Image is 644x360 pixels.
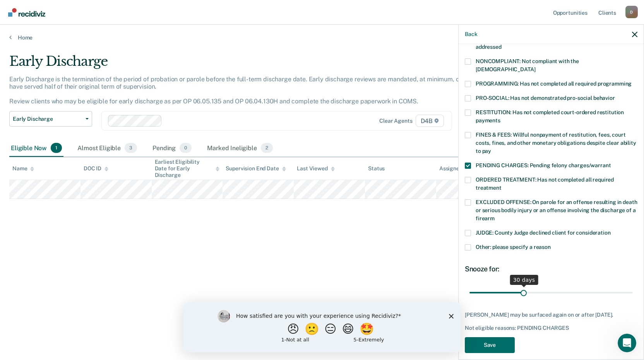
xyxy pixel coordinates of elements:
div: Not eligible reasons: PENDING CHARGES [465,325,637,331]
div: Assigned to [439,165,476,172]
div: 30 days [510,275,538,285]
div: Almost Eligible [76,140,139,157]
div: Name [12,165,34,172]
iframe: Intercom live chat [618,334,636,352]
div: Status [368,165,385,172]
span: PENDING CHARGES: Pending felony charges/warrant [476,162,611,168]
a: Home [9,34,635,41]
div: Marked Ineligible [206,140,274,157]
span: PRO-SOCIAL: Has not demonstrated pro-social behavior [476,95,615,101]
div: Eligible Now [9,140,63,157]
div: D [625,6,638,18]
div: DOC ID [84,165,108,172]
img: Recidiviz [8,8,45,17]
span: 1 [51,143,62,153]
p: Early Discharge is the termination of the period of probation or parole before the full-term disc... [9,75,490,105]
div: Supervision End Date [226,165,286,172]
span: 0 [180,143,192,153]
span: Other: please specify a reason [476,244,551,250]
div: Pending [151,140,193,157]
span: Early Discharge [13,116,82,122]
span: NONCOMPLIANT: Not compliant with the [DEMOGRAPHIC_DATA] [476,58,579,72]
div: Clear agents [379,118,412,124]
span: EXCLUDED OFFENSE: On parole for an offense resulting in death or serious bodily injury or an offe... [476,199,637,221]
span: RESTITUTION: Has not completed court-ordered restitution payments [476,109,624,123]
div: Last Viewed [297,165,334,172]
span: D4B [416,115,444,127]
span: 2 [261,143,273,153]
button: Save [465,337,515,353]
div: Earliest Eligibility Date for Early Discharge [155,159,220,178]
span: 3 [125,143,137,153]
div: Snooze for: [465,265,637,273]
span: PROGRAMMING: Has not completed all required programming [476,81,632,87]
span: ORDERED TREATMENT: Has not completed all required treatment [476,177,614,191]
button: Back [465,31,477,38]
button: Profile dropdown button [625,6,638,18]
div: Early Discharge [9,53,492,75]
iframe: Survey by Kim from Recidiviz [183,302,461,352]
span: FINES & FEES: Willful nonpayment of restitution, fees, court costs, fines, and other monetary obl... [476,132,636,154]
span: JUDGE: County Judge declined client for consideration [476,230,611,236]
div: [PERSON_NAME] may be surfaced again on or after [DATE]. [465,312,637,318]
